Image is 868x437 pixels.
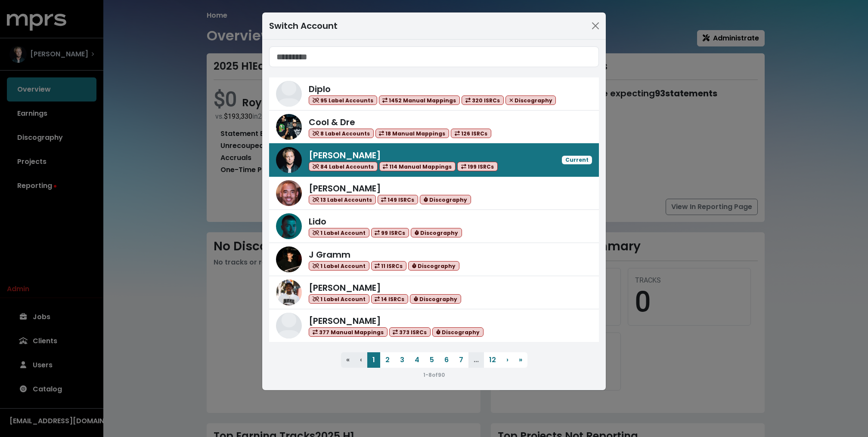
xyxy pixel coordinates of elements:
[379,95,460,105] span: 1452 Manual Mappings
[410,294,461,304] span: Discography
[378,195,418,205] span: 149 ISRCs
[269,19,338,32] div: Switch Account
[269,143,599,177] a: Ryan Tedder[PERSON_NAME] 84 Label Accounts 114 Manual Mappings 199 ISRCsCurrent
[269,243,599,276] a: J GrammJ Gramm 1 Label Account 11 ISRCs Discography
[276,114,302,140] img: Cool & Dre
[562,156,592,164] span: Current
[309,315,381,327] span: [PERSON_NAME]
[367,352,380,368] button: 1
[309,249,350,261] span: J Gramm
[395,352,409,368] button: 3
[451,129,491,138] span: 126 ISRCs
[309,261,369,271] span: 1 Label Account
[276,147,302,173] img: Ryan Tedder
[269,111,599,144] a: Cool & DreCool & Dre 8 Label Accounts 18 Manual Mappings 126 ISRCs
[371,294,409,304] span: 14 ISRCs
[309,116,355,128] span: Cool & Dre
[439,352,454,368] button: 6
[269,276,599,309] a: Lex Luger[PERSON_NAME] 1 Label Account 14 ISRCs Discography
[269,210,599,243] a: LidoLido 1 Label Account 99 ISRCs Discography
[269,46,599,67] input: Search accounts
[276,246,302,272] img: J Gramm
[371,261,407,271] span: 11 ISRCs
[276,213,302,239] img: Lido
[505,95,556,105] span: Discography
[309,162,378,172] span: 84 Label Accounts
[309,83,331,95] span: Diplo
[309,228,369,238] span: 1 Label Account
[309,327,387,337] span: 377 Manual Mappings
[371,228,409,238] span: 99 ISRCs
[484,352,501,368] button: 12
[269,177,599,210] a: Harvey Mason Jr[PERSON_NAME] 13 Label Accounts 149 ISRCs Discography
[454,352,468,368] button: 7
[420,195,471,205] span: Discography
[309,129,374,138] span: 8 Label Accounts
[375,129,449,138] span: 18 Manual Mappings
[309,195,376,205] span: 13 Label Accounts
[309,149,381,161] span: [PERSON_NAME]
[276,313,302,339] img: Benny Blanco
[276,81,302,107] img: Diplo
[309,282,381,294] span: [PERSON_NAME]
[589,19,602,33] button: Close
[408,261,459,271] span: Discography
[519,355,522,365] span: »
[309,95,377,105] span: 95 Label Accounts
[411,228,462,238] span: Discography
[309,215,326,228] span: Lido
[409,352,425,368] button: 4
[380,352,395,368] button: 2
[389,327,431,337] span: 373 ISRCs
[379,162,456,172] span: 114 Manual Mappings
[506,355,508,365] span: ›
[309,182,381,194] span: [PERSON_NAME]
[457,162,498,172] span: 199 ISRCs
[269,77,599,111] a: DiploDiplo 95 Label Accounts 1452 Manual Mappings 320 ISRCs Discography
[276,180,302,206] img: Harvey Mason Jr
[309,294,369,304] span: 1 Label Account
[423,371,445,379] small: 1 - 8 of 90
[462,95,504,105] span: 320 ISRCs
[425,352,439,368] button: 5
[269,309,599,342] a: Benny Blanco[PERSON_NAME] 377 Manual Mappings 373 ISRCs Discography
[432,327,484,337] span: Discography
[276,280,302,305] img: Lex Luger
